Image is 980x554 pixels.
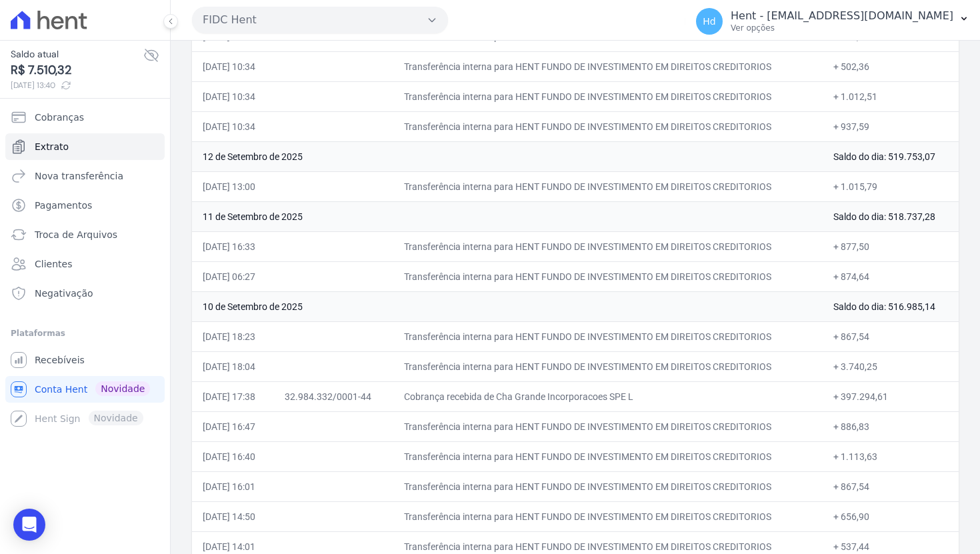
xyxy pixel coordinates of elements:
[35,199,92,212] span: Pagamentos
[823,231,959,261] td: + 877,50
[35,228,117,241] span: Troca de Arquivos
[685,3,980,40] button: Hd Hent - [EMAIL_ADDRESS][DOMAIN_NAME] Ver opções
[703,17,715,26] span: Hd
[393,441,823,471] td: Transferência interna para HENT FUNDO DE INVESTIMENTO EM DIREITOS CREDITORIOS
[11,325,159,341] div: Plataformas
[823,81,959,111] td: + 1.012,51
[823,381,959,411] td: + 397.294,61
[192,291,823,321] td: 10 de Setembro de 2025
[393,231,823,261] td: Transferência interna para HENT FUNDO DE INVESTIMENTO EM DIREITOS CREDITORIOS
[35,353,85,367] span: Recebíveis
[823,171,959,201] td: + 1.015,79
[393,261,823,291] td: Transferência interna para HENT FUNDO DE INVESTIMENTO EM DIREITOS CREDITORIOS
[823,51,959,81] td: + 502,36
[393,321,823,351] td: Transferência interna para HENT FUNDO DE INVESTIMENTO EM DIREITOS CREDITORIOS
[192,141,823,171] td: 12 de Setembro de 2025
[393,411,823,441] td: Transferência interna para HENT FUNDO DE INVESTIMENTO EM DIREITOS CREDITORIOS
[192,201,823,231] td: 11 de Setembro de 2025
[13,509,45,541] div: Open Intercom Messenger
[11,61,143,79] span: R$ 7.510,32
[192,351,274,381] td: [DATE] 18:04
[192,171,274,201] td: [DATE] 13:00
[35,169,123,183] span: Nova transferência
[35,257,72,271] span: Clientes
[5,347,165,373] a: Recebíveis
[5,251,165,277] a: Clientes
[192,321,274,351] td: [DATE] 18:23
[192,111,274,141] td: [DATE] 10:34
[192,7,448,33] button: FIDC Hent
[393,81,823,111] td: Transferência interna para HENT FUNDO DE INVESTIMENTO EM DIREITOS CREDITORIOS
[393,111,823,141] td: Transferência interna para HENT FUNDO DE INVESTIMENTO EM DIREITOS CREDITORIOS
[35,140,69,153] span: Extrato
[11,47,143,61] span: Saldo atual
[393,351,823,381] td: Transferência interna para HENT FUNDO DE INVESTIMENTO EM DIREITOS CREDITORIOS
[823,471,959,501] td: + 867,54
[823,441,959,471] td: + 1.113,63
[5,376,165,403] a: Conta Hent Novidade
[5,192,165,219] a: Pagamentos
[192,231,274,261] td: [DATE] 16:33
[35,111,84,124] span: Cobranças
[823,321,959,351] td: + 867,54
[5,163,165,189] a: Nova transferência
[192,51,274,81] td: [DATE] 10:34
[192,441,274,471] td: [DATE] 16:40
[95,381,150,396] span: Novidade
[731,9,953,23] p: Hent - [EMAIL_ADDRESS][DOMAIN_NAME]
[5,104,165,131] a: Cobranças
[823,261,959,291] td: + 874,64
[192,381,274,411] td: [DATE] 17:38
[11,79,143,91] span: [DATE] 13:40
[35,383,87,396] span: Conta Hent
[393,501,823,531] td: Transferência interna para HENT FUNDO DE INVESTIMENTO EM DIREITOS CREDITORIOS
[5,133,165,160] a: Extrato
[192,411,274,441] td: [DATE] 16:47
[731,23,953,33] p: Ver opções
[823,201,959,231] td: Saldo do dia: 518.737,28
[192,81,274,111] td: [DATE] 10:34
[192,471,274,501] td: [DATE] 16:01
[11,104,159,432] nav: Sidebar
[192,261,274,291] td: [DATE] 06:27
[393,381,823,411] td: Cobrança recebida de Cha Grande Incorporacoes SPE L
[5,280,165,307] a: Negativação
[823,411,959,441] td: + 886,83
[274,381,393,411] td: 32.984.332/0001-44
[393,171,823,201] td: Transferência interna para HENT FUNDO DE INVESTIMENTO EM DIREITOS CREDITORIOS
[823,501,959,531] td: + 656,90
[823,111,959,141] td: + 937,59
[393,51,823,81] td: Transferência interna para HENT FUNDO DE INVESTIMENTO EM DIREITOS CREDITORIOS
[192,501,274,531] td: [DATE] 14:50
[823,141,959,171] td: Saldo do dia: 519.753,07
[393,471,823,501] td: Transferência interna para HENT FUNDO DE INVESTIMENTO EM DIREITOS CREDITORIOS
[35,287,93,300] span: Negativação
[823,351,959,381] td: + 3.740,25
[5,221,165,248] a: Troca de Arquivos
[823,291,959,321] td: Saldo do dia: 516.985,14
